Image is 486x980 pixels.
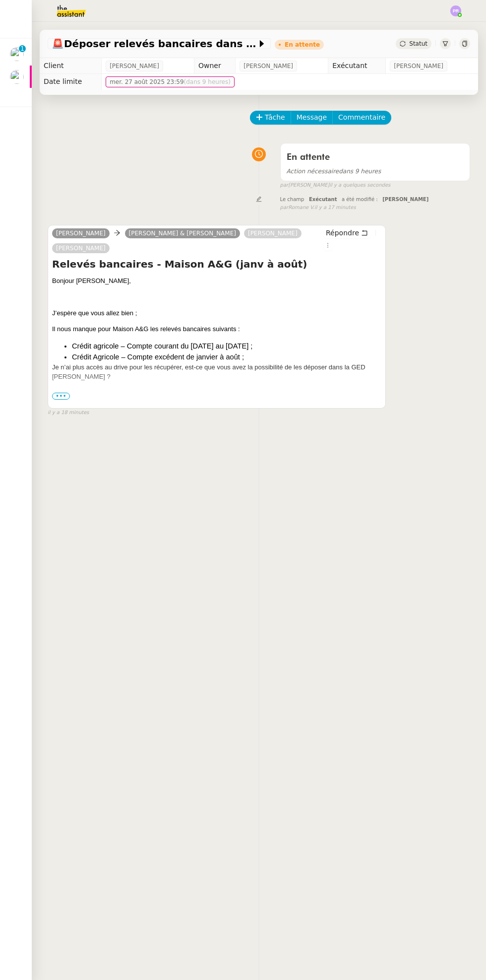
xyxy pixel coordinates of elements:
[52,257,381,271] h4: Relevés bancaires - Maison A&G (janv à août)
[110,61,159,71] span: [PERSON_NAME]
[280,204,289,212] span: par
[10,47,24,61] img: users%2FfjlNmCTkLiVoA3HQjY3GA5JXGxb2%2Favatar%2Fstarofservice_97480retdsc0392.png
[52,362,381,382] p: Je n’ai plus accès au drive pour les récupérer, est-ce que vous avez la possibilité de les dépose...
[332,111,391,125] button: Commentaire
[309,197,337,202] span: Exécutant
[110,77,231,87] span: mer. 27 août 2025 23:59
[72,351,381,362] li: Crédit Agricole – Compte excédent de janvier à août ;
[52,38,64,50] span: 🚨
[40,74,102,90] td: Date limite
[52,324,381,334] p: Il nous manque pour Maison A&G les relevés bancaires suivants :
[52,229,110,238] a: [PERSON_NAME]
[394,61,443,71] span: [PERSON_NAME]
[52,308,381,318] p: J’espère que vous allez bien ;
[280,181,289,190] span: par
[52,404,381,414] p: Merci d’avance,
[52,276,381,286] p: Bonjour [PERSON_NAME],
[280,181,391,190] small: [PERSON_NAME]
[285,42,320,48] div: En attente
[328,58,386,74] td: Exécutant
[382,197,428,202] span: [PERSON_NAME]
[243,61,293,71] span: [PERSON_NAME]
[297,112,327,123] span: Message
[287,168,381,175] span: dans 9 heures
[314,204,356,212] span: il y a 17 minutes
[125,229,240,238] a: [PERSON_NAME] & [PERSON_NAME]
[20,45,24,54] p: 1
[338,112,385,123] span: Commentaire
[280,197,304,202] span: Le champ
[52,393,70,400] span: •••
[329,181,390,190] span: il y a quelques secondes
[291,111,333,125] button: Message
[194,58,236,74] td: Owner
[280,204,356,212] small: Romane V.
[72,341,381,351] li: Crédit agricole – Compte courant du [DATE] au [DATE] ;
[342,197,378,202] span: a été modifié :
[322,227,371,238] button: Répondre
[48,409,89,417] span: il y a 18 minutes
[52,39,257,49] span: Déposer relevés bancaires dans GED Pennylane
[40,58,102,74] td: Client
[184,78,231,85] span: (dans 9 heures)
[19,45,26,52] nz-badge-sup: 1
[450,5,461,16] img: svg
[326,228,359,238] span: Répondre
[10,70,24,84] img: users%2F47wLulqoDhMx0TTMwUcsFP5V2A23%2Favatar%2Fnokpict-removebg-preview-removebg-preview.png
[250,111,291,125] button: Tâche
[287,168,339,175] span: Action nécessaire
[409,40,427,47] span: Statut
[265,112,285,123] span: Tâche
[287,153,330,162] span: En attente
[52,244,110,253] a: [PERSON_NAME]
[244,229,302,238] a: [PERSON_NAME]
